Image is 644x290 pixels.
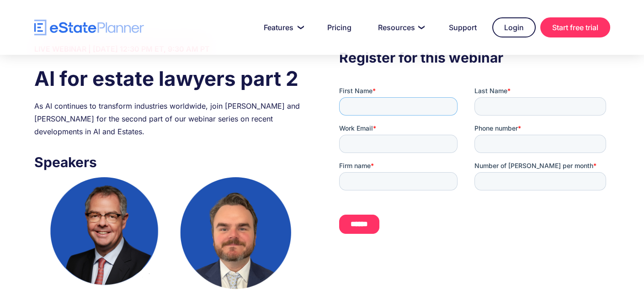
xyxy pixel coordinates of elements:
[438,18,488,37] a: Support
[253,18,312,37] a: Features
[540,17,610,37] a: Start free trial
[339,47,610,68] h3: Register for this webinar
[316,18,362,37] a: Pricing
[34,64,305,93] h1: AI for estate lawyers part 2
[34,152,305,173] h3: Speakers
[34,20,144,36] a: home
[492,17,536,37] a: Login
[34,100,305,138] div: As AI continues to transform industries worldwide, join [PERSON_NAME] and [PERSON_NAME] for the s...
[339,86,610,241] iframe: Form 0
[367,18,433,37] a: Resources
